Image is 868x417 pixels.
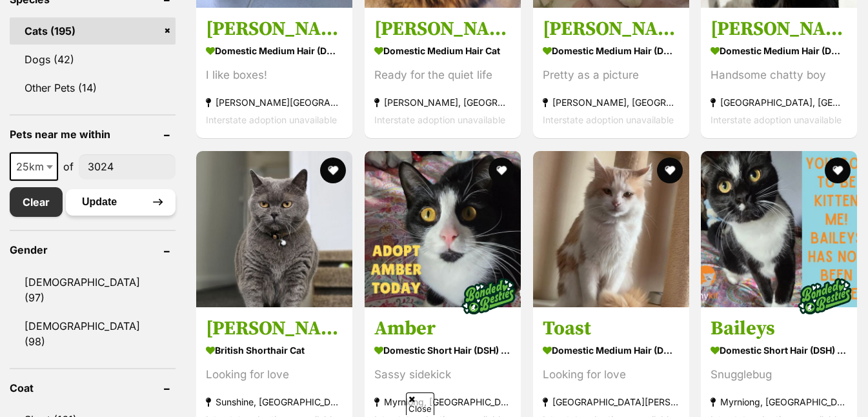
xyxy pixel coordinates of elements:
strong: Domestic Medium Hair (DMH) Cat [711,42,847,61]
span: 25km [11,158,57,176]
a: Dogs (42) [10,46,176,73]
a: [DEMOGRAPHIC_DATA] (98) [10,312,176,355]
header: Gender [10,244,176,256]
button: Update [66,189,176,215]
a: Clear [10,187,63,217]
a: [PERSON_NAME] Domestic Medium Hair (DMH) Cat I like boxes! [PERSON_NAME][GEOGRAPHIC_DATA], [GEOGR... [196,8,352,139]
h3: Baileys [711,316,847,341]
h3: [PERSON_NAME] [374,17,511,42]
strong: Domestic Medium Hair Cat [374,42,511,61]
a: [DEMOGRAPHIC_DATA] (97) [10,269,176,311]
h3: [PERSON_NAME] [206,316,343,341]
strong: Domestic Medium Hair (DMH) Cat [543,42,680,61]
a: [PERSON_NAME] Domestic Medium Hair Cat Ready for the quiet life [PERSON_NAME], [GEOGRAPHIC_DATA] ... [365,8,521,139]
strong: Domestic Short Hair (DSH) Cat [711,341,847,360]
a: [PERSON_NAME] Domestic Medium Hair (DMH) Cat Pretty as a picture [PERSON_NAME], [GEOGRAPHIC_DATA]... [533,8,689,139]
strong: Domestic Medium Hair (DMH) Cat [206,42,343,61]
div: Handsome chatty boy [711,67,847,85]
h3: [PERSON_NAME] [206,17,343,42]
span: of [63,159,74,174]
strong: [GEOGRAPHIC_DATA][PERSON_NAME][GEOGRAPHIC_DATA] [543,393,680,411]
img: Baileys - Domestic Short Hair (DSH) Cat [701,151,857,307]
span: Close [406,392,434,415]
header: Pets near me within [10,128,176,140]
h3: Amber [374,316,511,341]
span: Interstate adoption unavailable [206,115,337,126]
div: Pretty as a picture [543,67,680,85]
button: favourite [656,158,682,183]
img: Amber - Domestic Short Hair (DSH) Cat [365,151,521,307]
div: Ready for the quiet life [374,67,511,85]
a: [PERSON_NAME] Domestic Medium Hair (DMH) Cat Handsome chatty boy [GEOGRAPHIC_DATA], [GEOGRAPHIC_D... [701,8,857,139]
h3: Toast [543,316,680,341]
img: Toast - Domestic Medium Hair (DMH) Cat [533,151,689,307]
button: favourite [320,158,346,183]
strong: [PERSON_NAME][GEOGRAPHIC_DATA], [GEOGRAPHIC_DATA] [206,94,343,112]
strong: [GEOGRAPHIC_DATA], [GEOGRAPHIC_DATA] [711,94,847,112]
strong: Domestic Medium Hair (DMH) Cat [543,341,680,360]
img: Hanji - British Shorthair Cat [196,151,352,307]
div: I like boxes! [206,67,343,85]
h3: [PERSON_NAME] [543,17,680,42]
img: bonded besties [792,264,857,329]
span: 25km [10,152,58,181]
strong: Myrniong, [GEOGRAPHIC_DATA] [711,393,847,411]
a: Cats (195) [10,17,176,45]
div: Sassy sidekick [374,366,511,383]
button: favourite [825,158,851,183]
strong: [PERSON_NAME], [GEOGRAPHIC_DATA] [374,94,511,112]
strong: Myrniong, [GEOGRAPHIC_DATA] [374,393,511,411]
strong: [PERSON_NAME], [GEOGRAPHIC_DATA] [543,94,680,112]
div: Looking for love [206,366,343,383]
button: favourite [489,158,514,183]
div: Snugglebug [711,366,847,383]
div: Looking for love [543,366,680,383]
span: Interstate adoption unavailable [711,115,842,126]
span: Interstate adoption unavailable [374,115,505,126]
header: Coat [10,382,176,394]
img: bonded besties [456,264,521,329]
h3: [PERSON_NAME] [711,17,847,42]
strong: British Shorthair Cat [206,341,343,360]
a: Other Pets (14) [10,74,176,101]
span: Interstate adoption unavailable [543,115,674,126]
strong: Domestic Short Hair (DSH) Cat [374,341,511,360]
strong: Sunshine, [GEOGRAPHIC_DATA] [206,393,343,411]
input: postcode [79,154,176,179]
